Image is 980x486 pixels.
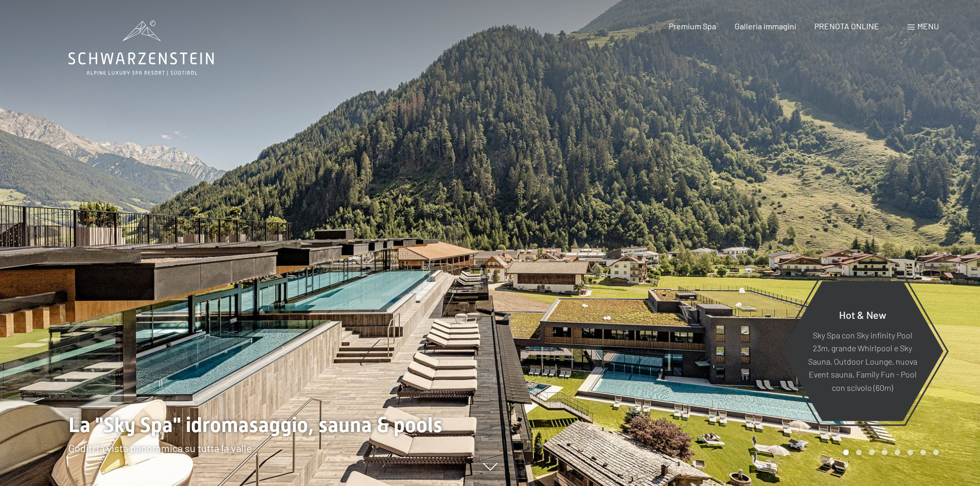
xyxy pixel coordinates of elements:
div: Carousel Pagination [840,449,939,455]
a: Galleria immagini [735,21,796,31]
span: Hot & New [839,308,886,320]
div: Carousel Page 7 [920,449,926,455]
div: Carousel Page 6 [907,449,913,455]
div: Carousel Page 1 (Current Slide) [843,449,849,455]
div: Carousel Page 3 [869,449,875,455]
a: Hot & New Sky Spa con Sky infinity Pool 23m, grande Whirlpool e Sky Sauna, Outdoor Lounge, nuova ... [781,280,944,422]
div: Carousel Page 8 [933,449,939,455]
div: Carousel Page 2 [856,449,862,455]
div: Carousel Page 4 [882,449,887,455]
a: PRENOTA ONLINE [814,21,879,31]
span: Menu [917,21,939,31]
p: Sky Spa con Sky infinity Pool 23m, grande Whirlpool e Sky Sauna, Outdoor Lounge, nuova Event saun... [807,328,918,394]
div: Carousel Page 5 [895,449,900,455]
a: Premium Spa [669,21,716,31]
